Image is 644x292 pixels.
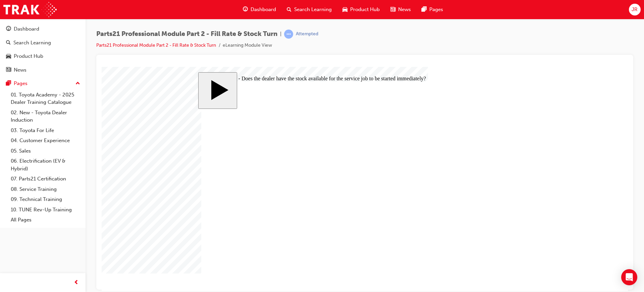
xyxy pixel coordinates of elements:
span: guage-icon [243,5,248,14]
div: Pages [14,80,28,87]
div: Open Intercom Messenger [621,269,637,285]
span: news-icon [6,67,11,73]
span: | [280,30,281,38]
span: search-icon [6,40,11,46]
button: JR [629,4,641,15]
a: 02. New - Toyota Dealer Induction [8,108,83,125]
a: All Pages [8,215,83,225]
span: prev-icon [74,279,79,287]
a: pages-iconPages [416,3,448,16]
div: Search Learning [13,39,51,47]
div: News [14,66,26,74]
a: 07. Parts21 Certification [8,174,83,184]
div: Dashboard [14,25,39,33]
span: pages-icon [422,5,427,14]
div: Product Hub [14,52,43,60]
a: Search Learning [3,37,83,49]
span: Product Hub [350,6,380,13]
span: Search Learning [294,6,332,13]
img: Trak [3,2,57,17]
a: car-iconProduct Hub [337,3,385,16]
a: 05. Sales [8,146,83,156]
a: search-iconSearch Learning [281,3,337,16]
div: Attempted [296,31,318,37]
a: News [3,64,83,76]
span: news-icon [390,5,395,14]
a: guage-iconDashboard [237,3,281,16]
li: eLearning Module View [223,42,272,49]
span: pages-icon [6,81,11,87]
span: guage-icon [6,26,11,32]
span: search-icon [287,5,291,14]
span: Pages [429,6,443,13]
div: Parts 21 Cluster 2 Start Course [97,5,430,219]
button: Pages [3,77,83,90]
a: news-iconNews [385,3,416,16]
button: Start [97,5,136,42]
a: 10. TUNE Rev-Up Training [8,205,83,215]
span: up-icon [75,79,80,88]
a: Product Hub [3,50,83,62]
span: car-icon [6,53,11,59]
span: News [398,6,411,13]
a: 09. Technical Training [8,194,83,205]
a: Parts21 Professional Module Part 2 - Fill Rate & Stock Turn [96,42,216,48]
a: 08. Service Training [8,184,83,195]
a: 03. Toyota For Life [8,125,83,136]
span: Dashboard [251,6,276,13]
a: 06. Electrification (EV & Hybrid) [8,156,83,174]
button: DashboardSearch LearningProduct HubNews [3,22,83,77]
span: car-icon [342,5,347,14]
a: 04. Customer Experience [8,135,83,146]
span: learningRecordVerb_ATTEMPT-icon [284,30,293,39]
a: 01. Toyota Academy - 2025 Dealer Training Catalogue [8,90,83,108]
span: JR [632,6,638,13]
a: Dashboard [3,23,83,35]
span: Parts21 Professional Module Part 2 - Fill Rate & Stock Turn [96,30,277,38]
